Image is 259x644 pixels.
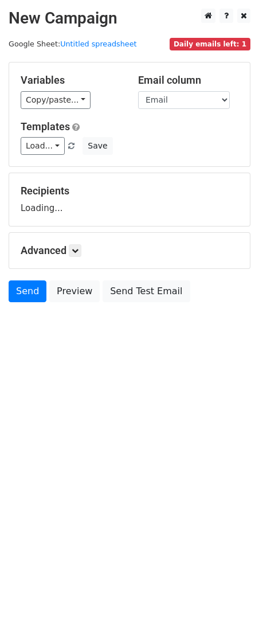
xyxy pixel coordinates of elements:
[9,280,46,302] a: Send
[21,185,238,214] div: Loading...
[21,137,65,155] a: Load...
[21,185,238,197] h5: Recipients
[9,40,137,48] small: Google Sheet:
[170,38,250,50] span: Daily emails left: 1
[170,40,250,48] a: Daily emails left: 1
[21,91,91,109] a: Copy/paste...
[60,40,136,48] a: Untitled spreadsheet
[83,137,112,155] button: Save
[9,9,250,28] h2: New Campaign
[138,74,238,87] h5: Email column
[21,244,238,257] h5: Advanced
[103,280,190,302] a: Send Test Email
[49,280,100,302] a: Preview
[21,74,121,87] h5: Variables
[21,120,70,132] a: Templates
